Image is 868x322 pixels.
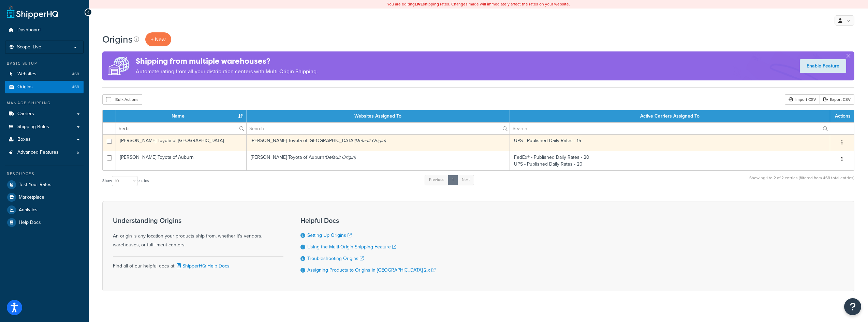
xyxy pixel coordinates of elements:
[415,1,423,7] b: LIVE
[17,150,59,155] span: Advanced Features
[510,123,830,134] input: Search
[5,81,84,93] a: Origins 468
[300,217,436,224] h3: Helpful Docs
[113,217,283,224] h3: Understanding Origins
[112,176,137,186] select: Showentries
[307,266,436,274] a: Assigning Products to Origins in [GEOGRAPHIC_DATA] 2.x
[5,81,84,93] li: Origins
[5,68,84,80] a: Websites 468
[17,124,49,130] span: Shipping Rules
[5,61,84,66] div: Basic Setup
[5,24,84,36] a: Dashboard
[510,134,830,151] td: UPS - Published Daily Rates - 15
[116,110,247,122] th: Name : activate to sort column ascending
[800,59,846,73] a: Enable Feature
[19,195,44,200] span: Marketplace
[5,100,84,106] div: Manage Shipping
[17,71,36,77] span: Websites
[116,151,247,170] td: [PERSON_NAME] Toyota of Auburn
[17,111,34,117] span: Carriers
[5,191,84,203] a: Marketplace
[5,146,84,159] li: Advanced Features
[354,137,386,144] i: (Default Origin)
[113,217,283,249] div: An origin is any location your products ship from, whether it's vendors, warehouses, or fulfillme...
[307,255,364,262] a: Troubleshooting Origins
[17,44,41,50] span: Scope: Live
[136,67,318,76] p: Automate rating from all your distribution centers with Multi-Origin Shipping.
[247,110,510,122] th: Websites Assigned To
[5,204,84,216] a: Analytics
[5,133,84,146] a: Boxes
[102,94,142,105] button: Bulk Actions
[19,220,41,226] span: Help Docs
[77,150,79,155] span: 5
[102,176,149,186] label: Show entries
[510,110,830,122] th: Active Carriers Assigned To
[425,175,448,185] a: Previous
[5,216,84,229] a: Help Docs
[247,123,510,134] input: Search
[17,84,33,90] span: Origins
[5,179,84,191] a: Test Your Rates
[72,71,79,77] span: 468
[785,94,820,105] div: Import CSV
[19,207,38,213] span: Analytics
[7,5,58,19] a: ShipperHQ Home
[5,68,84,80] li: Websites
[116,134,247,151] td: [PERSON_NAME] Toyota of [GEOGRAPHIC_DATA]
[17,27,41,33] span: Dashboard
[5,171,84,177] div: Resources
[844,298,861,315] button: Open Resource Center
[19,182,52,188] span: Test Your Rates
[5,108,84,120] a: Carriers
[151,35,166,43] span: + New
[307,243,396,250] a: Using the Multi-Origin Shipping Feature
[448,175,458,185] a: 1
[136,56,318,67] h4: Shipping from multiple warehouses?
[5,146,84,159] a: Advanced Features 5
[102,51,136,80] img: ad-origins-multi-dfa493678c5a35abed25fd24b4b8a3fa3505936ce257c16c00bdefe2f3200be3.png
[72,84,79,90] span: 468
[307,232,352,239] a: Setting Up Origins
[830,110,854,122] th: Actions
[102,33,133,46] h1: Origins
[324,154,356,161] i: (Default Origin)
[749,174,854,189] div: Showing 1 to 2 of 2 entries (filtered from 468 total entries)
[247,151,510,170] td: [PERSON_NAME] Toyota of Auburn
[17,137,31,142] span: Boxes
[116,123,246,134] input: Search
[510,151,830,170] td: FedEx® - Published Daily Rates - 20 UPS - Published Daily Rates - 20
[457,175,474,185] a: Next
[247,134,510,151] td: [PERSON_NAME] Toyota of [GEOGRAPHIC_DATA]
[820,94,854,105] a: Export CSV
[175,262,230,270] a: ShipperHQ Help Docs
[113,256,283,271] div: Find all of our helpful docs at:
[145,32,171,46] a: + New
[5,121,84,133] a: Shipping Rules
